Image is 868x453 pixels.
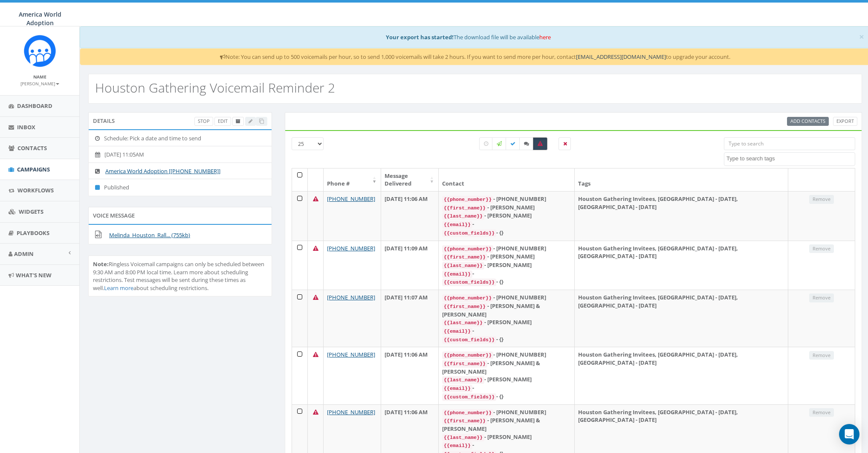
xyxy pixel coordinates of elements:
span: × [859,31,864,43]
div: - [PERSON_NAME] [442,318,571,327]
div: Voice Message [88,207,272,224]
a: Export [833,117,857,126]
code: {{email}} [442,328,472,335]
td: [DATE] 11:09 AM [381,241,439,290]
small: [PERSON_NAME] [20,81,59,87]
code: {{first_name}} [442,253,487,261]
code: {{last_name}} [442,262,484,270]
div: - [442,327,571,335]
th: Message Delivered: activate to sort column ascending [381,168,439,191]
a: [PHONE_NUMBER] [327,244,375,252]
label: Replied [519,137,534,150]
h2: Houston Gathering Voicemail Reminder 2 [95,81,335,95]
code: {{phone_number}} [442,196,493,203]
code: {{phone_number}} [442,245,493,253]
code: {{phone_number}} [442,351,493,359]
span: Campaigns [17,166,50,173]
div: - [PHONE_NUMBER] [442,195,571,203]
div: - [442,270,571,278]
label: Delivered [506,137,520,150]
code: {{email}} [442,442,472,450]
a: Melinda_Houston_Rall... (755kb) [109,231,190,239]
span: Ringless Voicemail campaigns can only be scheduled between 9:30 AM and 8:00 PM local time. Learn ... [93,260,264,292]
td: Houston Gathering Invitees, [GEOGRAPHIC_DATA] - [DATE], [GEOGRAPHIC_DATA] - [DATE] [575,241,788,290]
code: {{last_name}} [442,434,484,441]
span: Inbox [17,123,35,131]
th: Tags [575,168,788,191]
th: Phone #: activate to sort column ascending [324,168,381,191]
span: What's New [16,271,52,279]
div: - {} [442,278,571,286]
div: - [PERSON_NAME] [442,203,571,212]
div: - [442,220,571,229]
label: Sending [492,137,506,150]
span: Archive Campaign [236,118,240,124]
a: [EMAIL_ADDRESS][DOMAIN_NAME] [576,53,666,61]
div: - [PHONE_NUMBER] [442,293,571,302]
b: Note: [93,260,109,268]
div: - [PERSON_NAME] [442,433,571,441]
div: - [PHONE_NUMBER] [442,351,571,359]
div: - [PHONE_NUMBER] [442,408,571,417]
label: Bounced [533,137,547,150]
div: - {} [442,229,571,237]
span: America World Adoption [19,10,61,27]
a: Stop [194,117,213,126]
a: America World Adoption [[PHONE_NUMBER]] [105,167,220,175]
code: {{phone_number}} [442,294,493,302]
a: [PHONE_NUMBER] [327,408,375,416]
code: {{email}} [442,270,472,278]
div: - [PERSON_NAME] [442,253,571,261]
button: Close [859,32,864,41]
div: Open Intercom Messenger [839,424,859,444]
div: - [PERSON_NAME] & [PERSON_NAME] [442,416,571,433]
td: [DATE] 11:07 AM [381,290,439,347]
a: [PHONE_NUMBER] [327,293,375,301]
code: {{custom_fields}} [442,229,496,237]
code: {{last_name}} [442,212,484,220]
span: Contacts [17,144,47,152]
div: - [PERSON_NAME] [442,375,571,384]
code: {{first_name}} [442,417,487,425]
code: {{custom_fields}} [442,279,496,286]
div: - [PERSON_NAME] [442,212,571,220]
code: {{email}} [442,385,472,392]
span: Widgets [19,208,43,215]
code: {{first_name}} [442,303,487,311]
code: {{custom_fields}} [442,393,496,401]
a: [PHONE_NUMBER] [327,351,375,358]
input: Type to search [724,137,855,150]
i: Schedule: Pick a date and time to send [95,136,104,141]
div: - [PHONE_NUMBER] [442,244,571,253]
textarea: Search [726,155,855,163]
div: - [442,384,571,392]
span: Dashboard [17,102,52,110]
li: Published [89,179,272,196]
a: Edit [214,117,231,126]
span: Workflows [17,186,54,194]
div: - [PERSON_NAME] & [PERSON_NAME] [442,359,571,375]
code: {{first_name}} [442,204,487,212]
a: [PHONE_NUMBER] [327,195,375,203]
code: {{last_name}} [442,376,484,384]
div: - [PERSON_NAME] & [PERSON_NAME] [442,302,571,318]
td: [DATE] 11:06 AM [381,191,439,241]
td: Houston Gathering Invitees, [GEOGRAPHIC_DATA] - [DATE], [GEOGRAPHIC_DATA] - [DATE] [575,347,788,404]
img: Rally_Corp_Icon.png [24,35,56,67]
label: Pending [479,137,493,150]
td: Houston Gathering Invitees, [GEOGRAPHIC_DATA] - [DATE], [GEOGRAPHIC_DATA] - [DATE] [575,191,788,241]
i: Published [95,185,104,190]
a: here [539,33,551,41]
div: - [PERSON_NAME] [442,261,571,270]
code: {{last_name}} [442,319,484,327]
div: - {} [442,335,571,344]
span: Playbooks [17,229,49,237]
div: Details [88,112,272,129]
div: - {} [442,392,571,401]
b: Your export has started! [386,33,454,41]
code: {{phone_number}} [442,409,493,417]
li: Schedule: Pick a date and time to send [89,130,272,147]
code: {{custom_fields}} [442,336,496,344]
code: {{first_name}} [442,360,487,368]
li: [DATE] 11:05AM [89,146,272,163]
